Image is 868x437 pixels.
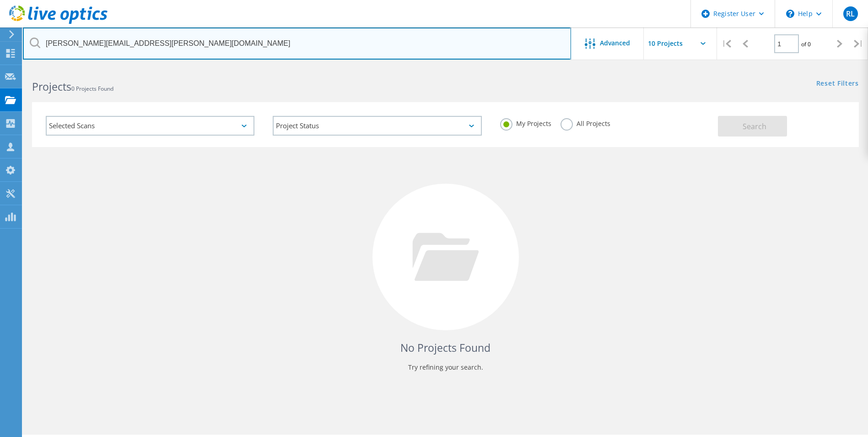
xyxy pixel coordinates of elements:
[23,27,571,60] input: Search projects by name, owner, ID, company, etc
[41,360,850,375] p: Try refining your search.
[846,10,855,17] span: RL
[786,10,794,18] svg: \n
[743,121,766,131] span: Search
[561,118,610,127] label: All Projects
[816,80,859,88] a: Reset Filters
[500,118,551,127] label: My Projects
[9,19,108,26] a: Live Optics Dashboard
[600,40,630,46] span: Advanced
[273,116,481,136] div: Project Status
[849,27,868,60] div: |
[32,79,71,94] b: Projects
[718,116,787,137] button: Search
[71,85,113,93] span: 0 Projects Found
[801,40,811,48] span: of 0
[41,340,850,355] h4: No Projects Found
[46,116,254,136] div: Selected Scans
[717,27,736,60] div: |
